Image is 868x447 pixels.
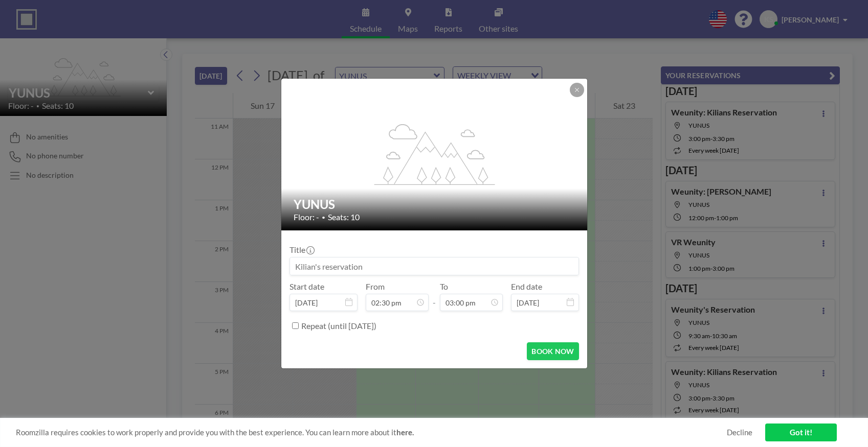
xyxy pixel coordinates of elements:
label: Title [290,245,314,255]
h2: YUNUS [294,197,576,212]
span: - [433,285,436,308]
a: Got it! [765,424,837,441]
span: • [322,214,325,221]
button: BOOK NOW [527,342,578,360]
label: Repeat (until [DATE]) [301,321,376,331]
input: Kilian's reservation [290,257,578,275]
label: End date [511,281,542,292]
a: here. [396,428,414,437]
a: Decline [727,428,752,437]
g: flex-grow: 1.2; [374,123,495,184]
label: To [440,281,448,292]
label: Start date [290,281,324,292]
span: Seats: 10 [328,212,360,222]
label: From [366,281,385,292]
span: Roomzilla requires cookies to work properly and provide you with the best experience. You can lea... [16,428,727,437]
span: Floor: - [294,212,319,222]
